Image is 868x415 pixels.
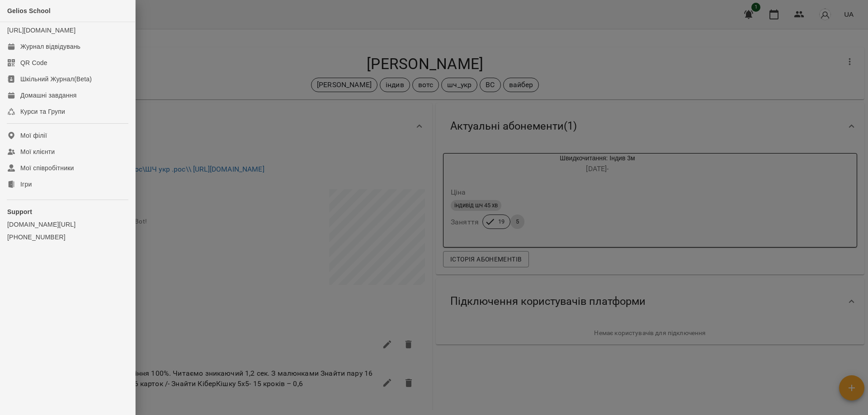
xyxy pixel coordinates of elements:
div: QR Code [20,58,47,67]
div: Шкільний Журнал(Beta) [20,75,92,84]
div: Мої філії [20,131,47,140]
div: Курси та Групи [20,107,65,116]
a: [URL][DOMAIN_NAME] [7,27,75,34]
div: Мої клієнти [20,147,55,156]
div: Мої співробітники [20,163,74,173]
div: Журнал відвідувань [20,42,80,51]
a: [DOMAIN_NAME][URL] [7,220,128,229]
p: Support [7,207,128,216]
span: Gelios School [7,7,51,14]
a: [PHONE_NUMBER] [7,233,128,242]
div: Домашні завдання [20,91,76,100]
div: Ігри [20,180,32,189]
